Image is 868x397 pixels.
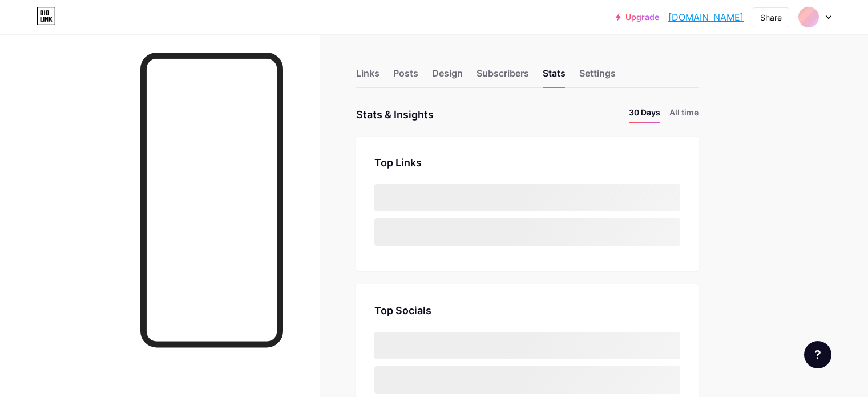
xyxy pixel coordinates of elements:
a: Upgrade [616,13,659,22]
a: [DOMAIN_NAME] [668,10,744,24]
div: Top Links [374,155,680,170]
li: All time [669,106,699,123]
div: Stats [543,66,566,87]
div: Stats & Insights [356,106,434,123]
div: Subscribers [477,66,529,87]
li: 30 Days [629,106,660,123]
div: Links [356,66,380,87]
div: Settings [579,66,616,87]
div: Share [760,11,782,23]
div: Top Socials [374,303,680,318]
div: Posts [393,66,418,87]
div: Design [432,66,463,87]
